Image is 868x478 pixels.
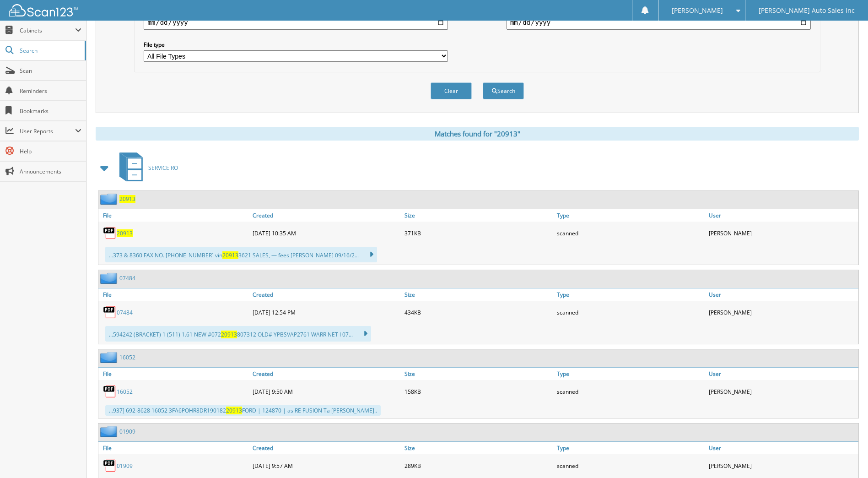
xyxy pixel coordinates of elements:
[402,456,554,475] div: 289KB
[706,303,858,321] div: [PERSON_NAME]
[555,382,706,401] div: scanned
[759,8,855,13] span: [PERSON_NAME] Auto Sales Inc
[402,209,554,222] a: Size
[119,353,135,361] a: 16052
[706,442,858,454] a: User
[226,407,242,414] span: 20913
[250,288,402,301] a: Created
[119,195,135,203] a: 20913
[222,251,238,259] span: 20913
[402,368,554,380] a: Size
[9,4,78,16] img: scan123-logo-white.svg
[100,193,119,205] img: folder2.png
[105,247,377,262] div: ...373 & 8360 FAX NO. [PHONE_NUMBER] vin 3621 SALES, — fees [PERSON_NAME] 09/16/2...
[20,67,81,75] span: Scan
[250,382,402,401] div: [DATE] 9:50 AM
[103,305,117,319] img: PDF.png
[100,272,119,284] img: folder2.png
[822,434,868,478] iframe: Chat Widget
[402,288,554,301] a: Size
[250,303,402,321] div: [DATE] 12:54 PM
[117,388,133,396] a: 16052
[144,15,448,30] input: start
[555,456,706,475] div: scanned
[706,224,858,242] div: [PERSON_NAME]
[98,442,250,454] a: File
[706,382,858,401] div: [PERSON_NAME]
[250,209,402,222] a: Created
[119,428,135,435] a: 01909
[555,368,706,380] a: Type
[105,326,371,342] div: ...594242 (BRACKET) 1 (511) 1.61 NEW #072 807312 OLD# YPBSVAP2761 WARR NET I 07...
[402,224,554,242] div: 371KB
[555,442,706,454] a: Type
[483,82,524,99] button: Search
[555,224,706,242] div: scanned
[117,229,133,237] a: 20913
[555,209,706,222] a: Type
[98,209,250,222] a: File
[706,456,858,475] div: [PERSON_NAME]
[672,8,723,13] span: [PERSON_NAME]
[555,288,706,301] a: Type
[250,224,402,242] div: [DATE] 10:35 AM
[20,47,80,54] span: Search
[250,456,402,475] div: [DATE] 9:57 AM
[221,331,237,338] span: 20913
[144,41,448,49] label: File type
[96,127,859,141] div: Matches found for "20913"
[20,147,81,155] span: Help
[402,382,554,401] div: 158KB
[507,15,811,30] input: end
[20,127,75,135] span: User Reports
[250,368,402,380] a: Created
[103,226,117,240] img: PDF.png
[20,168,81,175] span: Announcements
[20,27,75,34] span: Cabinets
[114,150,178,186] a: SERVICE RO
[119,274,135,282] a: 07484
[148,164,178,172] span: SERVICE RO
[555,303,706,321] div: scanned
[20,107,81,115] span: Bookmarks
[402,442,554,454] a: Size
[98,288,250,301] a: File
[402,303,554,321] div: 434KB
[706,288,858,301] a: User
[117,309,133,316] a: 07484
[706,368,858,380] a: User
[103,385,117,398] img: PDF.png
[117,462,133,470] a: 01909
[20,87,81,95] span: Reminders
[706,209,858,222] a: User
[100,352,119,363] img: folder2.png
[100,426,119,437] img: folder2.png
[105,405,381,416] div: ...937] 692-8628 16052 3FA6POHR8DR190182 FORD | 124870 | as RE FUSION Ta [PERSON_NAME]..
[431,82,472,99] button: Clear
[98,368,250,380] a: File
[250,442,402,454] a: Created
[103,459,117,473] img: PDF.png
